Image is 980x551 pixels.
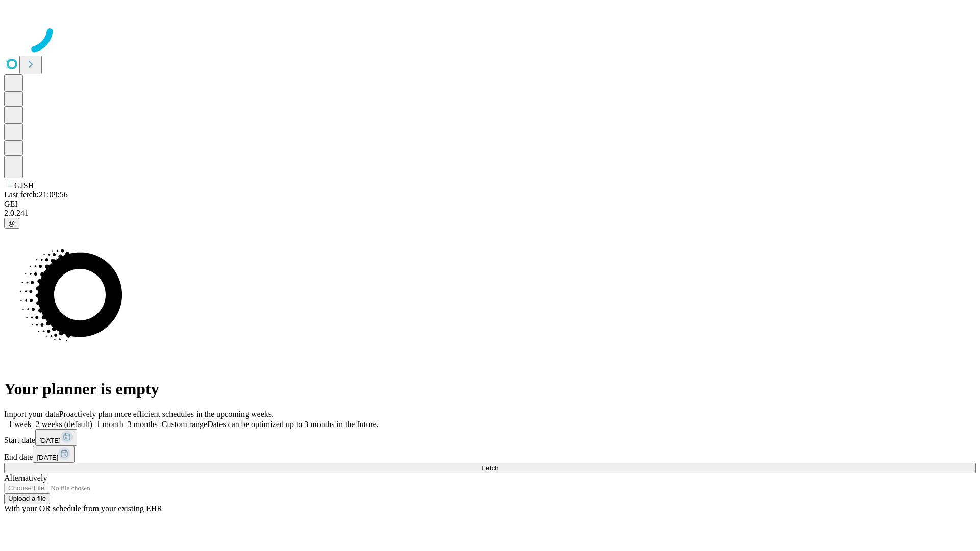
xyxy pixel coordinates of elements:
[59,410,274,418] span: Proactively plan more efficient schedules in the upcoming weeks.
[4,504,162,513] span: With your OR schedule from your existing EHR
[4,446,976,463] div: End date
[4,380,976,398] h1: Your planner is empty
[39,437,61,444] span: [DATE]
[207,420,378,429] span: Dates can be optimized up to 3 months in the future.
[4,209,976,218] div: 2.0.241
[37,454,58,461] span: [DATE]
[4,199,976,209] div: GEI
[8,420,32,429] span: 1 week
[4,190,68,199] span: Last fetch: 21:09:56
[4,473,47,482] span: Alternatively
[128,420,158,429] span: 3 months
[4,410,59,418] span: Import your data
[14,181,34,190] span: GJSH
[4,493,50,504] button: Upload a file
[36,420,92,429] span: 2 weeks (default)
[8,219,15,227] span: @
[4,429,976,446] div: Start date
[96,420,124,429] span: 1 month
[4,218,19,229] button: @
[162,420,207,429] span: Custom range
[33,446,75,463] button: [DATE]
[35,429,77,446] button: [DATE]
[4,463,976,473] button: Fetch
[481,464,498,472] span: Fetch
